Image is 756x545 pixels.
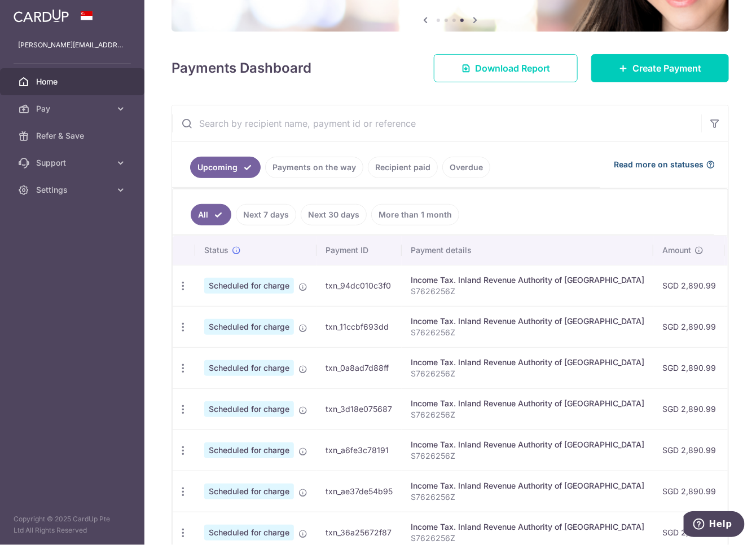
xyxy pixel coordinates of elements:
[190,157,261,178] a: Upcoming
[653,265,725,306] td: SGD 2,890.99
[317,265,402,306] td: txn_94dc010c3f0
[411,398,644,409] div: Income Tax. Inland Revenue Authority of [GEOGRAPHIC_DATA]
[317,471,402,512] td: txn_ae37de54b95
[204,484,294,499] span: Scheduled for charge
[411,439,644,450] div: Income Tax. Inland Revenue Authority of [GEOGRAPHIC_DATA]
[204,401,294,417] span: Scheduled for charge
[411,274,644,286] div: Income Tax. Inland Revenue Authority of [GEOGRAPHIC_DATA]
[614,159,704,170] span: Read more on statuses
[411,286,644,297] p: S7626256Z
[653,388,725,429] td: SGD 2,890.99
[591,54,729,82] a: Create Payment
[614,159,715,170] a: Read more on statuses
[411,491,644,503] p: S7626256Z
[36,76,111,87] span: Home
[632,61,701,75] span: Create Payment
[371,204,459,225] a: More than 1 month
[411,327,644,338] p: S7626256Z
[317,347,402,388] td: txn_0a8ad7d88ff
[204,360,294,376] span: Scheduled for charge
[301,204,367,225] a: Next 30 days
[14,9,69,23] img: CardUp
[317,306,402,347] td: txn_11ccbf693dd
[368,157,438,178] a: Recipient paid
[684,511,745,539] iframe: Opens a widget where you can find more information
[317,236,402,265] th: Payment ID
[204,278,294,294] span: Scheduled for charge
[653,306,725,347] td: SGD 2,890.99
[434,54,578,82] a: Download Report
[411,357,644,368] div: Income Tax. Inland Revenue Authority of [GEOGRAPHIC_DATA]
[204,442,294,458] span: Scheduled for charge
[18,39,126,51] p: [PERSON_NAME][EMAIL_ADDRESS][DOMAIN_NAME]
[411,316,644,327] div: Income Tax. Inland Revenue Authority of [GEOGRAPHIC_DATA]
[172,58,311,78] h4: Payments Dashboard
[411,368,644,379] p: S7626256Z
[317,388,402,429] td: txn_3d18e075687
[204,525,294,540] span: Scheduled for charge
[317,429,402,471] td: txn_a6fe3c78191
[36,103,111,114] span: Pay
[172,105,701,141] input: Search by recipient name, payment id or reference
[36,130,111,141] span: Refer & Save
[653,347,725,388] td: SGD 2,890.99
[36,157,111,169] span: Support
[411,480,644,491] div: Income Tax. Inland Revenue Authority of [GEOGRAPHIC_DATA]
[662,245,691,256] span: Amount
[653,429,725,471] td: SGD 2,890.99
[475,61,550,75] span: Download Report
[653,471,725,512] td: SGD 2,890.99
[442,157,490,178] a: Overdue
[204,319,294,335] span: Scheduled for charge
[411,409,644,420] p: S7626256Z
[191,204,231,225] a: All
[265,157,363,178] a: Payments on the way
[411,521,644,533] div: Income Tax. Inland Revenue Authority of [GEOGRAPHIC_DATA]
[411,450,644,462] p: S7626256Z
[402,236,653,265] th: Payment details
[236,204,296,225] a: Next 7 days
[411,533,644,544] p: S7626256Z
[204,245,228,256] span: Status
[36,184,111,196] span: Settings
